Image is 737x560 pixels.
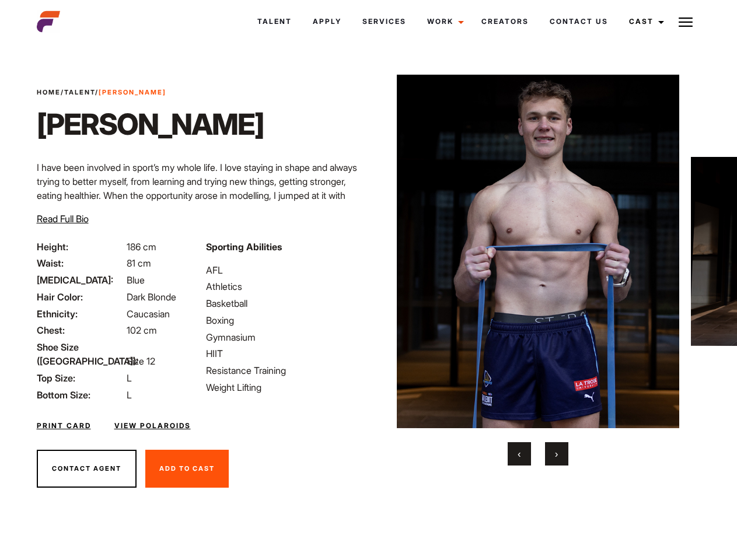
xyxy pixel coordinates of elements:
[206,279,361,293] li: Athletics
[555,448,558,460] span: Next
[37,256,124,270] span: Waist:
[159,464,215,473] span: Add To Cast
[127,291,176,303] span: Dark Blonde
[37,290,124,304] span: Hair Color:
[206,296,361,310] li: Basketball
[206,380,361,394] li: Weight Lifting
[145,450,229,488] button: Add To Cast
[37,213,89,225] span: Read Full Bio
[206,346,361,360] li: HIIT
[127,241,156,253] span: 186 cm
[518,448,521,460] span: Previous
[37,212,89,226] button: Read Full Bio
[37,421,91,431] a: Print Card
[417,6,471,37] a: Work
[114,421,191,431] a: View Polaroids
[37,273,124,287] span: [MEDICAL_DATA]:
[127,355,155,367] span: Size 12
[37,240,124,254] span: Height:
[206,263,361,277] li: AFL
[206,330,361,344] li: Gymnasium
[37,371,124,385] span: Top Size:
[127,324,157,336] span: 102 cm
[206,241,282,253] strong: Sporting Abilities
[127,389,132,401] span: L
[539,6,619,37] a: Contact Us
[37,340,124,368] span: Shoe Size ([GEOGRAPHIC_DATA]):
[37,388,124,402] span: Bottom Size:
[619,6,671,37] a: Cast
[127,274,145,286] span: Blue
[247,6,302,37] a: Talent
[37,160,362,272] p: I have been involved in sport’s my whole life. I love staying in shape and always trying to bette...
[127,372,132,384] span: L
[37,88,61,96] a: Home
[37,450,137,488] button: Contact Agent
[679,15,693,29] img: Burger icon
[64,88,95,96] a: Talent
[99,88,166,96] strong: [PERSON_NAME]
[206,363,361,377] li: Resistance Training
[37,307,124,321] span: Ethnicity:
[302,6,352,37] a: Apply
[37,107,264,142] h1: [PERSON_NAME]
[37,87,166,97] span: / /
[127,257,151,269] span: 81 cm
[37,323,124,337] span: Chest:
[471,6,539,37] a: Creators
[37,10,60,33] img: cropped-aefm-brand-fav-22-square.png
[127,308,170,320] span: Caucasian
[352,6,417,37] a: Services
[206,313,361,327] li: Boxing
